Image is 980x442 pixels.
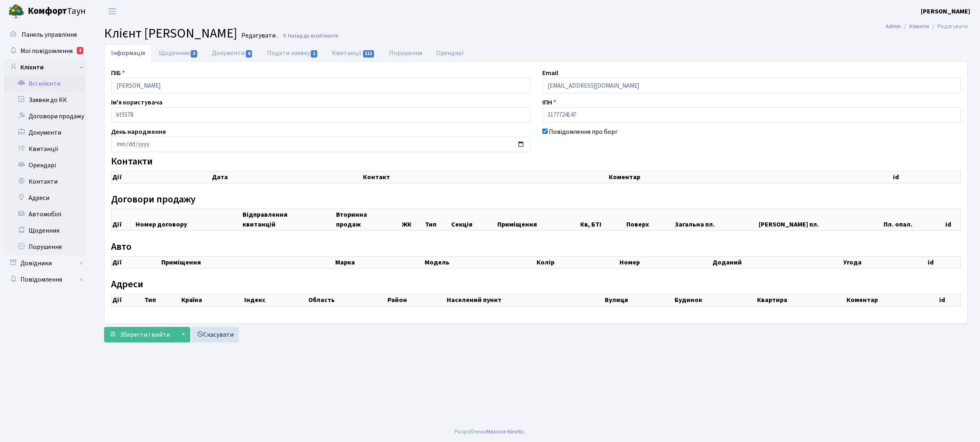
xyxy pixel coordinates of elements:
div: 1 [77,47,83,54]
th: Тип [144,294,180,306]
th: Номер договору [135,209,242,231]
a: Всі клієнти [4,76,86,92]
th: Поверх [626,209,674,231]
th: Дії [111,294,144,306]
th: Загальна пл. [674,209,758,231]
span: 1 [311,50,317,58]
th: Дата [211,171,362,183]
th: Приміщення [497,209,579,231]
th: Індекс [243,294,307,306]
a: Назад до всіхКлієнти [282,32,338,40]
th: Вторинна продаж [335,209,401,231]
a: Документи [205,44,260,62]
th: Приміщення [160,256,334,268]
a: Інформація [104,44,152,62]
a: Документи [4,124,86,141]
th: Тип [424,209,450,231]
span: Панель управління [22,30,77,39]
button: Зберегти і вийти [104,327,175,342]
th: id [927,256,960,268]
th: Дії [111,171,212,183]
th: Пл. опал. [883,209,944,231]
span: Клієнт [PERSON_NAME] [104,24,237,43]
label: Адреси [111,279,143,291]
label: День народження [111,127,166,137]
label: Авто [111,241,131,253]
th: id [938,294,961,306]
label: ПІБ [111,68,125,78]
a: Повідомлення [4,271,86,288]
a: Договори продажу [4,108,86,124]
th: Контакт [362,171,608,183]
th: Населений пункт [446,294,604,306]
th: Угода [842,256,927,268]
th: ЖК [401,209,424,231]
th: Кв, БТІ [579,209,626,231]
a: Щоденник [4,222,86,239]
th: Номер [619,256,712,268]
label: Ім'я користувача [111,98,163,107]
th: Район [387,294,446,306]
a: Орендарі [429,44,470,62]
label: Email [542,68,558,78]
span: Мої повідомлення [20,47,73,56]
span: Клієнти [320,32,338,40]
a: Квитанції [325,44,382,62]
a: Порушення [382,44,429,62]
a: [PERSON_NAME] [921,7,970,16]
span: 3 [191,50,197,58]
a: Заявки до КК [4,92,86,108]
th: Відправлення квитанцій [242,209,336,231]
nav: breadcrumb [873,18,980,35]
a: Мої повідомлення1 [4,43,86,59]
span: 6 [246,50,252,58]
span: 111 [363,50,374,58]
a: Подати заявку [260,44,325,62]
a: Порушення [4,239,86,255]
a: Орендарі [4,157,86,173]
th: Квартира [756,294,846,306]
th: id [944,209,960,231]
b: Комфорт [28,4,67,18]
th: Доданий [712,256,843,268]
th: [PERSON_NAME] пл. [758,209,883,231]
th: Коментар [608,171,892,183]
a: Адреси [4,190,86,206]
label: ІПН [542,98,556,107]
a: Клієнти [4,59,86,76]
a: Квитанції [4,141,86,157]
label: Контакти [111,156,153,168]
a: Довідники [4,255,86,271]
a: Щоденник [152,44,205,62]
small: Редагувати . [240,32,278,40]
th: Країна [180,294,243,306]
a: Контакти [4,173,86,190]
th: id [892,171,961,183]
label: Договори продажу [111,194,196,206]
th: Колір [536,256,619,268]
img: logo.png [8,3,24,20]
th: Коментар [846,294,938,306]
a: Автомобілі [4,206,86,222]
a: Клієнти [909,22,929,31]
label: Повідомлення про борг [549,127,618,137]
th: Дії [111,256,160,268]
li: Редагувати [929,22,968,31]
a: Скасувати [192,327,239,342]
th: Дії [111,209,135,231]
div: Розроблено . [454,427,526,436]
th: Секція [450,209,497,231]
b: [PERSON_NAME] [921,7,970,16]
th: Марка [334,256,424,268]
a: Панель управління [4,27,86,43]
th: Будинок [674,294,756,306]
th: Область [307,294,386,306]
a: Admin [886,22,901,31]
th: Модель [424,256,536,268]
span: Таун [28,4,86,18]
span: Зберегти і вийти [120,330,170,339]
a: Massive Kinetic [486,427,524,436]
button: Переключити навігацію [102,4,122,18]
th: Вулиця [604,294,674,306]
